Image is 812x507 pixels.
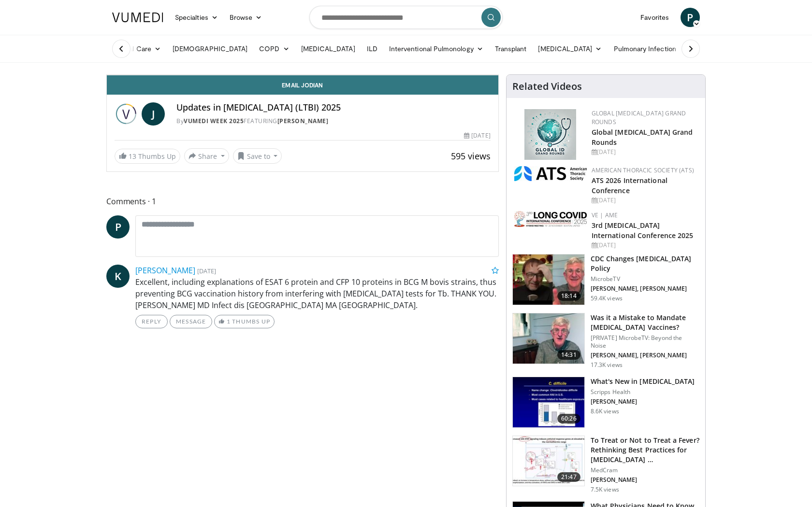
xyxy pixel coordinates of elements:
[107,75,498,95] a: Email Jodian
[135,315,168,328] a: Reply
[591,254,699,273] h3: CDC Changes [MEDICAL_DATA] Policy
[167,39,253,58] a: [DEMOGRAPHIC_DATA]
[524,109,576,160] img: e456a1d5-25c5-46f9-913a-7a343587d2a7.png.150x105_q85_autocrop_double_scale_upscale_version-0.2.png
[106,215,130,239] a: P
[591,476,699,484] p: [PERSON_NAME]
[592,221,694,240] a: 3rd [MEDICAL_DATA] International Conference 2025
[591,408,619,415] p: 8.6K views
[591,295,623,302] p: 59.4K views
[592,176,667,195] a: ATS 2026 International Conference
[513,254,584,305] img: 72ac0e37-d809-477d-957a-85a66e49561a.150x105_q85_crop-smart_upscale.jpg
[142,102,165,126] a: J
[277,117,329,125] a: [PERSON_NAME]
[112,13,163,22] img: VuMedi Logo
[512,313,699,369] a: 14:31 Was it a Mistake to Mandate [MEDICAL_DATA] Vaccines? [PRIVATE] MicrobeTV: Beyond the Noise ...
[233,148,282,164] button: Save to
[591,334,699,350] p: [PRIVATE] MicrobeTV: Beyond the Noise
[592,148,697,156] div: [DATE]
[591,352,699,359] p: [PERSON_NAME], [PERSON_NAME]
[557,414,580,423] span: 60:26
[592,241,697,250] div: [DATE]
[591,388,695,396] p: Scripps Health
[227,318,231,325] span: 1
[464,131,490,140] div: [DATE]
[197,267,216,275] small: [DATE]
[557,291,580,301] span: 18:14
[176,102,491,113] h4: Updates in [MEDICAL_DATA] (LTBI) 2025
[106,265,130,288] a: K
[184,148,229,164] button: Share
[532,39,608,58] a: [MEDICAL_DATA]
[135,265,195,276] a: [PERSON_NAME]
[135,276,499,311] p: Excellent, including explanations of ESAT 6 protein and CFP 10 proteins in BCG M bovis strains, t...
[591,436,699,465] h3: To Treat or Not to Treat a Fever? Rethinking Best Practices for [MEDICAL_DATA] …
[513,377,584,427] img: 8828b190-63b7-4755-985f-be01b6c06460.150x105_q85_crop-smart_upscale.jpg
[489,39,533,58] a: Transplant
[106,195,499,208] span: Comments 1
[557,472,580,482] span: 21:47
[592,196,697,205] div: [DATE]
[592,166,694,174] a: American Thoracic Society (ATS)
[513,313,584,364] img: f91047f4-3b1b-4007-8c78-6eacab5e8334.150x105_q85_crop-smart_upscale.jpg
[184,117,244,125] a: Vumedi Week 2025
[635,8,675,27] a: Favorites
[592,109,686,126] a: Global [MEDICAL_DATA] Grand Rounds
[512,254,699,305] a: 18:14 CDC Changes [MEDICAL_DATA] Policy MicrobeTV [PERSON_NAME], [PERSON_NAME] 59.4K views
[512,81,582,92] h4: Related Videos
[591,377,695,386] h3: What's New in [MEDICAL_DATA]
[557,350,580,360] span: 14:31
[129,152,136,161] span: 13
[309,6,503,29] input: Search topics, interventions
[253,39,295,58] a: COPD
[591,275,699,283] p: MicrobeTV
[608,39,692,58] a: Pulmonary Infection
[591,466,699,474] p: MedCram
[115,102,138,126] img: Vumedi Week 2025
[176,117,491,126] div: By FEATURING
[591,398,695,406] p: [PERSON_NAME]
[514,166,587,181] img: 31f0e357-1e8b-4c70-9a73-47d0d0a8b17d.png.150x105_q85_autocrop_double_scale_upscale_version-0.2.jpg
[295,39,361,58] a: [MEDICAL_DATA]
[224,8,268,27] a: Browse
[170,315,212,328] a: Message
[512,436,699,493] a: 21:47 To Treat or Not to Treat a Fever? Rethinking Best Practices for [MEDICAL_DATA] … MedCram [P...
[591,313,699,332] h3: Was it a Mistake to Mandate [MEDICAL_DATA] Vaccines?
[592,211,618,219] a: VE | AME
[361,39,383,58] a: ILD
[451,150,491,162] span: 595 views
[513,436,584,486] img: 17417671-29c8-401a-9d06-236fa126b08d.150x105_q85_crop-smart_upscale.jpg
[592,127,693,147] a: Global [MEDICAL_DATA] Grand Rounds
[169,8,224,27] a: Specialties
[591,361,623,369] p: 17.3K views
[383,39,489,58] a: Interventional Pulmonology
[512,377,699,428] a: 60:26 What's New in [MEDICAL_DATA] Scripps Health [PERSON_NAME] 8.6K views
[591,285,699,293] p: [PERSON_NAME], [PERSON_NAME]
[591,486,619,493] p: 7.5K views
[681,8,700,27] a: P
[214,315,275,328] a: 1 Thumbs Up
[115,149,180,164] a: 13 Thumbs Up
[514,211,587,227] img: a2792a71-925c-4fc2-b8ef-8d1b21aec2f7.png.150x105_q85_autocrop_double_scale_upscale_version-0.2.jpg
